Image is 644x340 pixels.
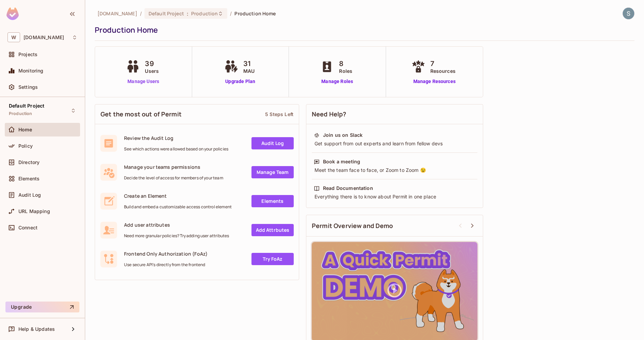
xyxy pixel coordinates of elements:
[6,7,19,20] img: SReyMgAAAABJRU5ErkJggg==
[18,68,44,74] span: Monitoring
[18,143,33,149] span: Policy
[124,164,223,170] span: Manage your teams permissions
[124,78,162,85] a: Manage Users
[234,10,276,17] span: Production Home
[101,110,182,118] span: Get the most out of Permit
[319,78,356,85] a: Manage Roles
[243,59,255,69] span: 31
[323,185,373,192] div: Read Documentation
[265,111,293,117] div: 5 Steps Left
[24,35,64,40] span: Workspace: withpronto.com
[18,225,37,230] span: Connect
[323,132,363,139] div: Join us on Slack
[251,224,294,236] a: Add Attrbutes
[5,302,79,312] button: Upgrade
[149,10,184,17] span: Default Project
[9,103,44,109] span: Default Project
[339,67,352,75] span: Roles
[124,250,208,257] span: Frontend Only Authorization (FoAz)
[18,209,50,214] span: URL Mapping
[251,195,294,207] a: Elements
[9,111,32,116] span: Production
[124,135,228,141] span: Review the Audit Log
[124,146,228,152] span: See which actions were allowed based on your policies
[430,67,456,75] span: Resources
[623,8,634,19] img: Shekhar Tyagi
[124,222,229,228] span: Add user attributes
[410,78,459,85] a: Manage Resources
[124,175,223,181] span: Decide the level of access for members of your team
[339,59,352,69] span: 8
[140,10,142,17] li: /
[97,10,137,17] span: the active workspace
[314,193,475,200] div: Everything there is to know about Permit in one place
[7,32,20,42] span: W
[18,192,41,198] span: Audit Log
[430,59,456,69] span: 7
[95,25,631,35] div: Production Home
[145,67,159,75] span: Users
[243,67,255,75] span: MAU
[223,78,258,85] a: Upgrade Plan
[314,167,475,174] div: Meet the team face to face, or Zoom to Zoom 😉
[124,262,208,268] span: Use secure API's directly from the frontend
[18,160,40,165] span: Directory
[312,222,393,230] span: Permit Overview and Demo
[312,110,347,118] span: Need Help?
[323,158,360,165] div: Book a meeting
[18,52,37,57] span: Projects
[18,84,38,90] span: Settings
[191,10,218,17] span: Production
[124,204,232,210] span: Build and embed a customizable access control element
[18,176,40,181] span: Elements
[124,233,229,239] span: Need more granular policies? Try adding user attributes
[18,127,32,132] span: Home
[124,193,232,199] span: Create an Element
[186,11,189,16] span: :
[230,10,232,17] li: /
[251,253,294,265] a: Try FoAz
[18,326,55,332] span: Help & Updates
[251,137,294,149] a: Audit Log
[251,166,294,178] a: Manage Team
[145,59,159,69] span: 39
[314,140,475,147] div: Get support from out experts and learn from fellow devs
